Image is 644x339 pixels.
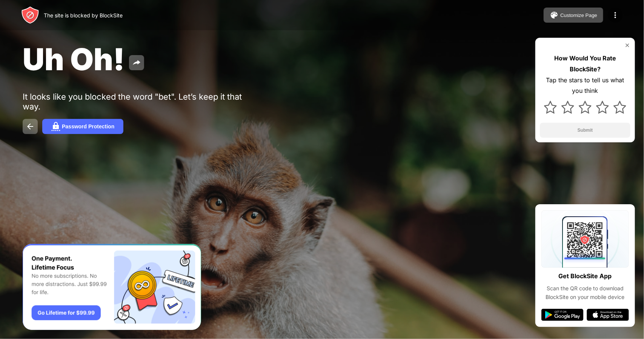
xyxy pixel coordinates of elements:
[579,101,592,114] img: star.svg
[44,12,123,18] div: The site is blocked by BlockSite
[132,58,141,67] img: share.svg
[541,284,629,301] div: Scan the QR code to download BlockSite on your mobile device
[540,75,630,97] div: Tap the stars to tell us what you think
[624,42,630,48] img: rate-us-close.svg
[559,271,612,282] div: Get BlockSite App
[550,11,559,20] img: pallet.svg
[596,101,609,114] img: star.svg
[541,309,584,321] img: google-play.svg
[23,244,201,330] iframe: Banner
[23,41,124,77] span: Uh Oh!
[540,123,630,138] button: Submit
[21,6,39,24] img: header-logo.svg
[51,122,60,131] img: password.svg
[561,101,574,114] img: star.svg
[23,92,256,111] div: It looks like you blocked the word "bet". Let’s keep it that way.
[587,309,629,321] img: app-store.svg
[544,8,603,23] button: Customize Page
[540,53,630,75] div: How Would You Rate BlockSite?
[62,123,114,129] div: Password Protection
[613,101,626,114] img: star.svg
[544,101,557,114] img: star.svg
[611,11,620,20] img: menu-icon.svg
[541,210,629,268] img: qrcode.svg
[560,12,597,18] div: Customize Page
[42,119,123,134] button: Password Protection
[26,122,35,131] img: back.svg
